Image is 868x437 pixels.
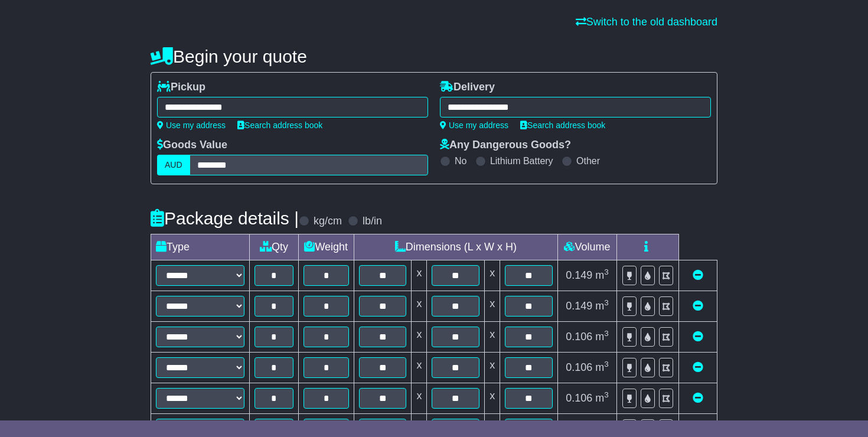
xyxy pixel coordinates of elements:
td: x [412,291,427,322]
td: x [412,322,427,353]
label: lb/in [363,215,382,228]
a: Remove this item [693,392,703,404]
td: Volume [557,234,616,260]
a: Search address book [520,120,605,130]
span: 0.106 [566,392,592,404]
h4: Begin your quote [151,47,717,66]
label: kg/cm [314,215,342,228]
a: Use my address [157,120,226,130]
a: Switch to the old dashboard [576,16,717,28]
span: m [595,392,609,404]
span: m [595,361,609,373]
td: Type [151,234,250,260]
td: x [485,383,500,414]
td: x [412,383,427,414]
td: Qty [250,234,299,260]
td: x [485,353,500,383]
sup: 3 [604,360,609,368]
span: m [595,300,609,312]
span: 0.149 [566,300,592,312]
td: x [412,260,427,291]
td: x [485,291,500,322]
label: Lithium Battery [490,155,553,167]
a: Remove this item [693,361,703,373]
label: No [455,155,466,167]
sup: 3 [604,329,609,338]
span: m [595,269,609,281]
span: 0.149 [566,269,592,281]
td: x [412,353,427,383]
a: Remove this item [693,300,703,312]
label: Delivery [440,81,495,94]
a: Remove this item [693,269,703,281]
h4: Package details | [151,208,299,228]
span: 0.106 [566,331,592,343]
span: m [595,331,609,343]
td: x [485,260,500,291]
label: Other [576,155,600,167]
label: Pickup [157,81,205,94]
a: Use my address [440,120,508,130]
sup: 3 [604,390,609,399]
span: 0.106 [566,361,592,373]
label: Any Dangerous Goods? [440,139,571,152]
a: Remove this item [693,331,703,343]
label: Goods Value [157,139,227,152]
label: AUD [157,155,190,175]
td: x [485,322,500,353]
a: Search address book [237,120,322,130]
sup: 3 [604,268,609,276]
td: Weight [298,234,354,260]
td: Dimensions (L x W x H) [354,234,557,260]
sup: 3 [604,298,609,307]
